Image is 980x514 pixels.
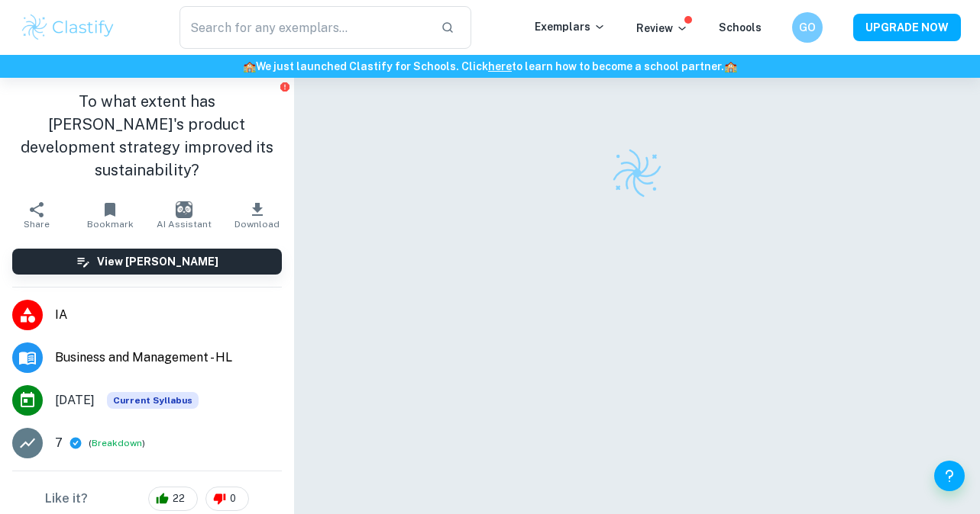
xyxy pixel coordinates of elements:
[488,60,512,72] a: here
[234,219,280,230] span: Download
[20,12,117,43] img: Clastify logo
[164,491,193,506] span: 22
[157,219,212,230] span: AI Assistant
[147,194,220,236] button: AI Assistant
[55,349,282,367] span: Business and Management - HL
[55,434,63,452] p: 7
[87,219,134,230] span: Bookmark
[792,12,823,43] button: GO
[45,490,88,508] h6: Like it?
[610,146,664,200] img: Clastify logo
[180,6,429,49] input: Search for any exemplars...
[55,306,282,324] span: IA
[176,201,192,218] img: AI Assistant
[798,19,816,36] h6: GO
[535,18,606,35] p: Exemplars
[12,90,282,182] h1: To what extent has [PERSON_NAME]'s product development strategy improved its sustainability?
[107,392,199,409] div: This exemplar is based on the current syllabus. Feel free to refer to it for inspiration/ideas wh...
[73,194,147,236] button: Bookmark
[934,461,965,491] button: Help and Feedback
[724,60,737,72] span: 🏫
[243,60,256,72] span: 🏫
[89,436,145,451] span: ( )
[107,392,199,409] span: Current Syllabus
[853,14,961,41] button: UPGRADE NOW
[636,20,688,37] p: Review
[719,21,762,34] a: Schools
[221,194,294,236] button: Download
[222,491,244,506] span: 0
[12,249,282,275] button: View [PERSON_NAME]
[97,253,218,270] h6: View [PERSON_NAME]
[55,391,95,410] span: [DATE]
[92,436,142,450] button: Breakdown
[24,219,50,230] span: Share
[3,58,977,75] h6: We just launched Clastify for Schools. Click to learn how to become a school partner.
[280,81,291,92] button: Report issue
